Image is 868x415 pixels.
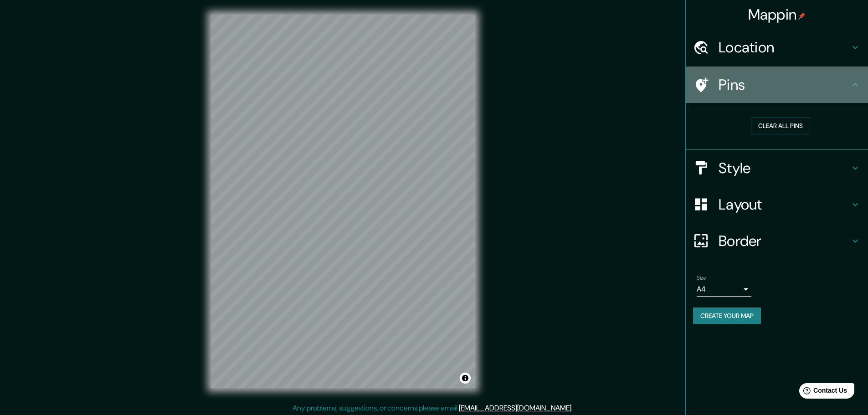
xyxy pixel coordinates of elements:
[686,186,868,223] div: Layout
[719,76,850,94] h4: Pins
[748,5,806,24] h4: Mappin
[211,15,475,388] canvas: Map
[686,67,868,103] div: Pins
[573,403,574,414] div: .
[686,223,868,259] div: Border
[293,403,573,414] p: Any problems, suggestions, or concerns please email .
[459,403,571,413] a: [EMAIL_ADDRESS][DOMAIN_NAME]
[719,159,850,177] h4: Style
[719,38,850,56] h4: Location
[697,282,751,297] div: A4
[697,274,706,282] label: Size
[686,29,868,66] div: Location
[719,195,850,214] h4: Layout
[686,150,868,186] div: Style
[798,12,806,20] img: pin-icon.png
[719,232,850,250] h4: Border
[574,403,576,414] div: .
[460,373,471,384] button: Toggle attribution
[693,307,761,324] button: Create your map
[751,118,810,134] button: Clear all pins
[787,379,858,405] iframe: Help widget launcher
